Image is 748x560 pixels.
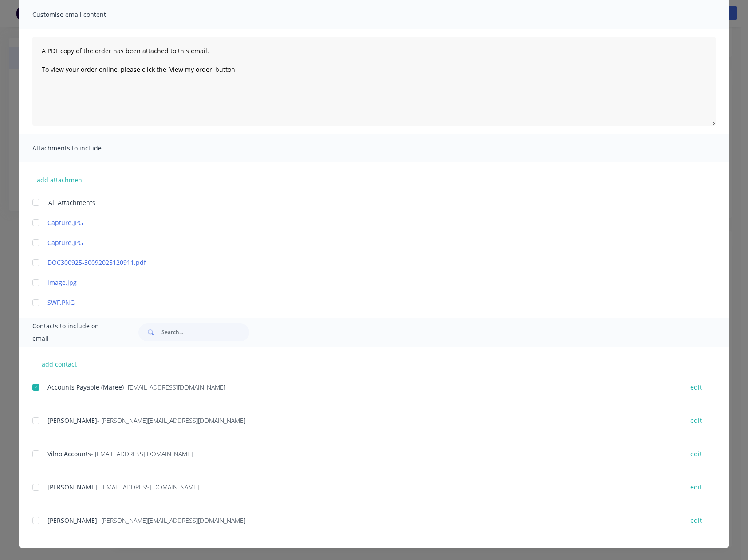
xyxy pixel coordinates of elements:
[685,514,707,526] button: edit
[124,383,225,391] span: - [EMAIL_ADDRESS][DOMAIN_NAME]
[91,450,193,458] span: - [EMAIL_ADDRESS][DOMAIN_NAME]
[47,238,674,247] a: Capture.JPG
[32,320,116,345] span: Contacts to include on email
[685,414,707,426] button: edit
[47,450,91,458] span: Vilno Accounts
[97,483,199,491] span: - [EMAIL_ADDRESS][DOMAIN_NAME]
[32,8,130,21] span: Customise email content
[47,258,674,267] a: DOC300925-30092025120911.pdf
[32,37,716,126] textarea: A PDF copy of the order has been attached to this email. To view your order online, please click ...
[97,516,245,525] span: - [PERSON_NAME][EMAIL_ADDRESS][DOMAIN_NAME]
[685,381,707,393] button: edit
[32,357,86,371] button: add contact
[685,481,707,493] button: edit
[685,448,707,460] button: edit
[97,416,245,425] span: - [PERSON_NAME][EMAIL_ADDRESS][DOMAIN_NAME]
[47,416,97,425] span: [PERSON_NAME]
[47,516,97,525] span: [PERSON_NAME]
[47,483,97,491] span: [PERSON_NAME]
[48,198,95,207] span: All Attachments
[47,278,674,287] a: image.jpg
[32,142,130,154] span: Attachments to include
[161,323,249,341] input: Search...
[47,383,124,391] span: Accounts Payable (Maree)
[32,173,89,186] button: add attachment
[47,218,674,227] a: Capture.JPG
[47,298,674,307] a: SWF.PNG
